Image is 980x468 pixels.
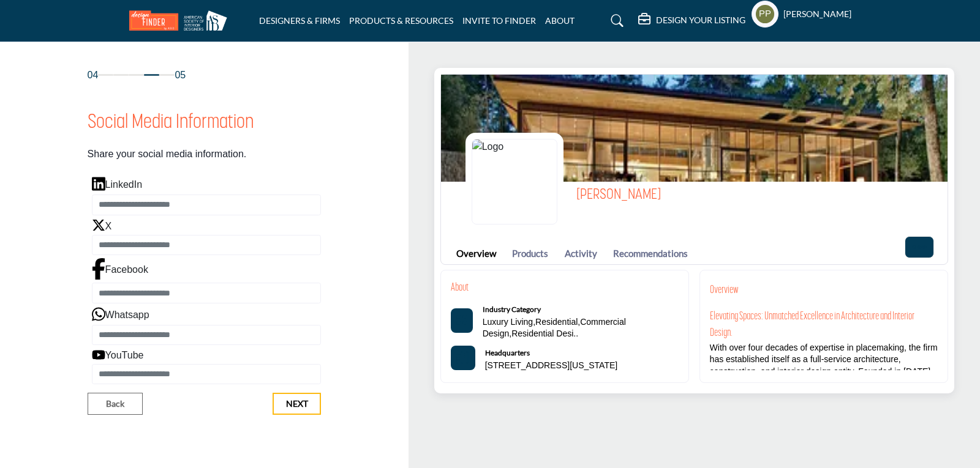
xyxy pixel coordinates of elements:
[92,218,105,235] img: X Logo
[259,15,340,26] a: DESIGNERS & FIRMS
[92,283,321,303] input: Enter Facebook
[92,176,105,195] img: LinkedIn Logo
[485,348,530,357] b: Headquarters
[92,306,105,325] img: Whatsapp Logo
[349,15,453,26] a: PRODUCTS & RESOURCES
[472,139,557,225] img: Logo
[175,68,186,83] span: 05
[92,235,321,256] input: Enter X
[92,325,321,346] input: Enter Whatsapp
[783,8,851,20] h5: [PERSON_NAME]
[483,316,641,340] p: Luxury Living,Residential,Commercial Design,Residential Desi..
[92,176,321,215] div: LinkedIn
[88,393,143,415] button: Back
[92,218,321,256] div: X
[273,393,321,415] button: Next
[905,236,934,258] button: More Options
[129,10,233,31] img: site Logo
[576,184,661,206] h1: [PERSON_NAME]
[88,108,254,138] h1: Social Media Information
[710,283,739,299] h2: Overview
[710,309,938,342] h2: Elevating Spaces: Unmatched Excellence in Architecture and Interior Design.
[92,349,105,364] img: YouTube Logo
[88,147,247,162] p: Share your social media information.
[599,11,631,31] a: Search
[752,1,778,28] button: Show hide supplier dropdown
[92,306,321,346] div: Whatsapp
[441,75,948,182] img: Cover Image
[456,247,496,261] a: Overview
[92,195,321,215] input: Enter LinkedIn
[451,308,473,333] button: Categories List
[451,346,475,370] button: HeadQuarters
[92,364,321,385] input: Enter YouTube
[565,247,597,261] a: Activity
[613,247,688,261] a: Recommendations
[512,247,548,261] a: Products
[92,258,321,303] div: Facebook
[545,15,575,26] a: ABOUT
[656,15,745,26] h5: DESIGN YOUR LISTING
[286,398,308,410] span: Next
[638,13,745,28] div: DESIGN YOUR LISTING
[106,398,124,410] span: Back
[88,68,99,83] span: 04
[92,348,321,384] div: YouTube
[462,15,536,26] a: INVITE TO FINDER
[483,305,541,314] b: Industry Category
[485,360,618,372] p: [STREET_ADDRESS][US_STATE]
[92,258,105,283] img: Facebook Logo
[451,280,469,297] h2: About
